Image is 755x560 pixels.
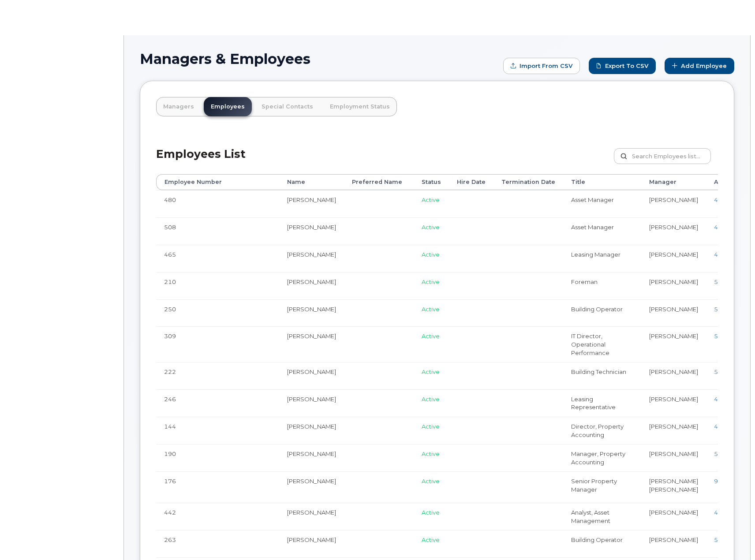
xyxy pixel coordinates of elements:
[649,305,698,314] li: [PERSON_NAME]
[649,485,698,494] li: [PERSON_NAME]
[422,224,440,231] span: Active
[279,272,344,299] td: [PERSON_NAME]
[156,503,279,530] td: 442
[156,362,279,389] td: 222
[649,450,698,458] li: [PERSON_NAME]
[649,332,698,340] li: [PERSON_NAME]
[156,217,279,245] td: 508
[649,196,698,204] li: [PERSON_NAME]
[422,536,440,543] span: Active
[156,471,279,503] td: 176
[649,536,698,544] li: [PERSON_NAME]
[422,509,440,516] span: Active
[279,530,344,557] td: [PERSON_NAME]
[279,389,344,417] td: [PERSON_NAME]
[563,389,641,417] td: Leasing Representative
[503,58,580,74] form: Import from CSV
[563,217,641,245] td: Asset Manager
[563,471,641,503] td: Senior Property Manager
[279,417,344,444] td: [PERSON_NAME]
[279,190,344,217] td: [PERSON_NAME]
[563,299,641,327] td: Building Operator
[156,299,279,327] td: 250
[649,395,698,403] li: [PERSON_NAME]
[156,190,279,217] td: 480
[422,278,440,285] span: Active
[156,272,279,299] td: 210
[279,299,344,327] td: [PERSON_NAME]
[563,174,641,190] th: Title
[344,174,414,190] th: Preferred Name
[279,326,344,362] td: [PERSON_NAME]
[156,148,246,174] h2: Employees List
[563,362,641,389] td: Building Technician
[449,174,493,190] th: Hire Date
[156,245,279,272] td: 465
[649,250,698,259] li: [PERSON_NAME]
[422,332,440,340] span: Active
[641,174,706,190] th: Manager
[156,444,279,471] td: 190
[279,217,344,245] td: [PERSON_NAME]
[649,278,698,286] li: [PERSON_NAME]
[563,272,641,299] td: Foreman
[422,423,440,430] span: Active
[563,444,641,471] td: Manager, Property Accounting
[563,326,641,362] td: IT Director, Operational Performance
[422,396,440,403] span: Active
[156,97,201,116] a: Managers
[422,450,440,457] span: Active
[563,530,641,557] td: Building Operator
[563,190,641,217] td: Asset Manager
[589,58,656,74] a: Export to CSV
[414,174,449,190] th: Status
[204,97,252,116] a: Employees
[563,245,641,272] td: Leasing Manager
[422,306,440,313] span: Active
[649,508,698,517] li: [PERSON_NAME]
[422,251,440,258] span: Active
[665,58,734,74] a: Add Employee
[279,245,344,272] td: [PERSON_NAME]
[279,471,344,503] td: [PERSON_NAME]
[649,422,698,431] li: [PERSON_NAME]
[422,368,440,375] span: Active
[279,174,344,190] th: Name
[649,223,698,231] li: [PERSON_NAME]
[140,51,499,67] h1: Managers & Employees
[156,389,279,417] td: 246
[156,530,279,557] td: 263
[156,326,279,362] td: 309
[279,362,344,389] td: [PERSON_NAME]
[493,174,563,190] th: Termination Date
[279,444,344,471] td: [PERSON_NAME]
[323,97,397,116] a: Employment Status
[279,503,344,530] td: [PERSON_NAME]
[422,478,440,485] span: Active
[156,417,279,444] td: 144
[422,196,440,203] span: Active
[254,97,320,116] a: Special Contacts
[649,368,698,376] li: [PERSON_NAME]
[563,503,641,530] td: Analyst, Asset Management
[563,417,641,444] td: Director, Property Accounting
[156,174,279,190] th: Employee Number
[649,477,698,485] li: [PERSON_NAME]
